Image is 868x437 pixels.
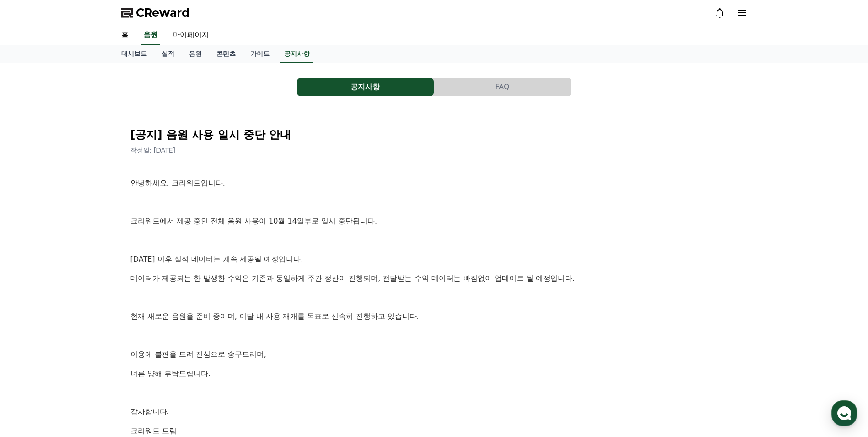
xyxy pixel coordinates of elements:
a: 공지사항 [280,45,313,63]
a: CReward [121,5,190,20]
h2: [공지] 음원 사용 일시 중단 안내 [130,127,738,142]
p: 현재 새로운 음원을 준비 중이며, 이달 내 사용 재개를 목표로 신속히 진행하고 있습니다. [130,311,738,322]
a: 대시보드 [114,45,154,63]
a: 홈 [114,26,136,45]
a: 실적 [154,45,182,63]
a: 음원 [182,45,209,63]
p: 이용에 불편을 드려 진심으로 송구드리며, [130,349,738,361]
button: 공지사항 [297,78,434,96]
a: 공지사항 [297,78,434,96]
p: 너른 양해 부탁드립니다. [130,368,738,380]
button: FAQ [434,78,571,96]
p: 안녕하세요, 크리워드입니다. [130,177,738,189]
a: 음원 [141,26,160,45]
a: 콘텐츠 [209,45,243,63]
a: FAQ [434,78,571,96]
p: [DATE] 이후 실적 데이터는 계속 제공될 예정입니다. [130,253,738,265]
p: 크리워드에서 제공 중인 전체 음원 사용이 10월 14일부로 일시 중단됩니다. [130,215,738,227]
span: CReward [136,5,190,20]
a: 마이페이지 [165,26,216,45]
p: 크리워드 드림 [130,425,738,437]
p: 데이터가 제공되는 한 발생한 수익은 기존과 동일하게 주간 정산이 진행되며, 전달받는 수익 데이터는 빠짐없이 업데이트 될 예정입니다. [130,273,738,284]
a: 가이드 [243,45,277,63]
span: 작성일: [DATE] [130,147,176,154]
p: 감사합니다. [130,406,738,418]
